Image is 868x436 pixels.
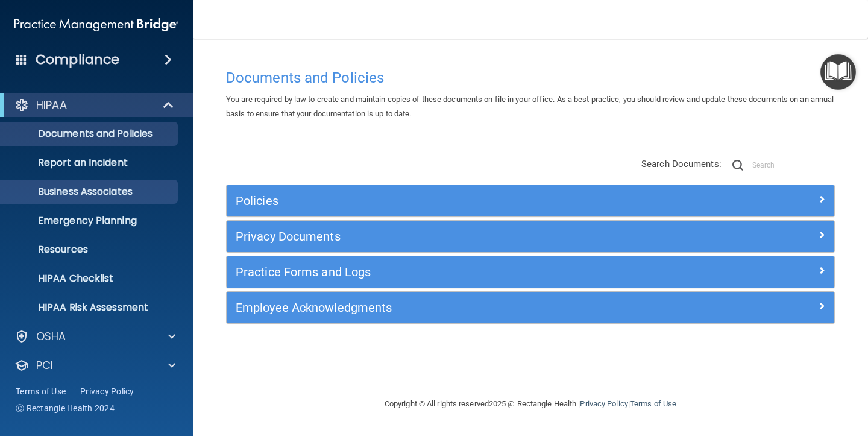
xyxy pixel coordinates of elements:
[236,301,673,314] h5: Employee Acknowledgments
[8,215,172,227] p: Emergency Planning
[752,156,835,174] input: Search
[8,186,172,198] p: Business Associates
[36,329,66,344] p: OSHA
[8,273,172,285] p: HIPAA Checklist
[236,230,673,243] h5: Privacy Documents
[236,298,825,317] a: Employee Acknowledgments
[14,13,178,37] img: PMB logo
[36,51,119,68] h4: Compliance
[236,191,825,210] a: Policies
[14,358,175,373] a: PCI
[16,385,66,397] a: Terms of Use
[226,95,834,118] span: You are required by law to create and maintain copies of these documents on file in your office. ...
[236,194,673,207] h5: Policies
[236,262,825,282] a: Practice Forms and Logs
[36,358,53,373] p: PCI
[36,98,67,112] p: HIPAA
[8,157,172,169] p: Report an Incident
[630,399,676,408] a: Terms of Use
[14,98,175,112] a: HIPAA
[310,385,750,423] div: Copyright © All rights reserved 2025 @ Rectangle Health | |
[236,227,825,246] a: Privacy Documents
[8,128,172,140] p: Documents and Policies
[732,160,743,171] img: ic-search.3b580494.png
[820,54,856,90] button: Open Resource Center
[80,385,134,397] a: Privacy Policy
[580,399,627,408] a: Privacy Policy
[226,70,835,86] h4: Documents and Policies
[236,265,673,279] h5: Practice Forms and Logs
[16,402,115,414] span: Ⓒ Rectangle Health 2024
[8,244,172,256] p: Resources
[641,159,722,169] span: Search Documents:
[659,361,854,409] iframe: Drift Widget Chat Controller
[14,329,175,344] a: OSHA
[8,302,172,314] p: HIPAA Risk Assessment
